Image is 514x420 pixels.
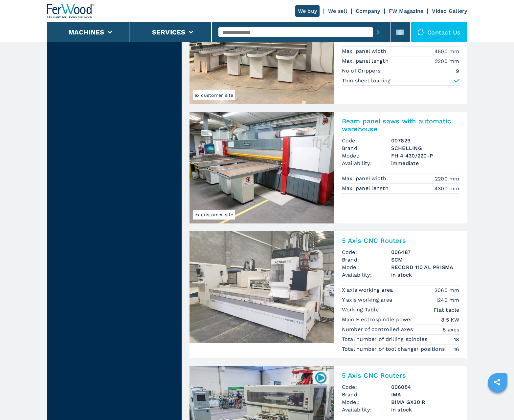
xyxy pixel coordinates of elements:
[342,296,394,304] p: Y axis working area
[435,175,459,182] em: 2200 mm
[342,383,391,391] span: Code:
[391,398,459,406] h3: BIMA GX30 R
[391,256,459,263] h3: SCM
[417,29,424,35] img: Contact us
[193,210,235,220] span: ex customer site
[152,28,186,36] button: Services
[342,185,391,192] p: Max. panel length
[47,4,94,18] img: Ferwood
[190,231,467,358] a: 5 Axis CNC Routers SCM RECORD 110 AL PRISMA5 Axis CNC RoutersCode:006487Brand:SCMModel:RECORD 110...
[432,8,467,14] a: Video Gallery
[454,346,459,353] em: 16
[342,237,459,244] h2: 5 Axis CNC Routers
[435,57,459,65] em: 2200 mm
[342,77,391,84] p: Thin sheet loading
[391,406,459,413] span: in stock
[342,256,391,263] span: Brand:
[342,159,391,167] span: Availability:
[342,137,391,144] span: Code:
[411,22,467,42] div: Contact us
[342,117,459,133] h2: Beam panel saws with automatic warehouse
[342,316,414,323] p: Main Electrospindle power
[443,326,459,333] em: 5 axes
[486,390,509,415] iframe: Chat
[295,5,320,17] a: We buy
[391,383,459,391] h3: 006054
[489,374,505,390] a: sharethis
[342,286,395,294] p: X axis working area
[190,112,467,223] a: Beam panel saws with automatic warehouse SCHELLING FH 4 430/220-Pex customer siteBeam panel saws ...
[342,175,388,182] p: Max. panel width
[391,159,459,167] span: immediate
[342,67,382,74] p: No of Grippers
[391,152,459,159] h3: FH 4 430/220-P
[391,271,459,279] span: in stock
[454,336,459,343] em: 18
[435,48,459,55] em: 4500 mm
[434,306,459,314] em: Flat table
[342,406,391,413] span: Availability:
[391,391,459,398] h3: IMA
[441,316,459,324] em: 8.5 KW
[190,231,334,343] img: 5 Axis CNC Routers SCM RECORD 110 AL PRISMA
[342,271,391,279] span: Availability:
[389,8,424,14] a: FW Magazine
[342,336,429,343] p: Total number of drilling spindles
[342,57,391,65] p: Max. panel length
[342,391,391,398] span: Brand:
[373,25,383,40] button: submit-button
[68,28,104,36] button: Machines
[342,144,391,152] span: Brand:
[342,263,391,271] span: Model:
[436,296,459,304] em: 1240 mm
[391,144,459,152] h3: SCHELLING
[342,398,391,406] span: Model:
[456,67,459,75] em: 9
[435,185,459,192] em: 4300 mm
[391,248,459,256] h3: 006487
[314,371,327,384] img: 006054
[342,48,388,55] p: Max. panel width
[342,248,391,256] span: Code:
[342,306,381,313] p: Working Table
[328,8,347,14] a: We sell
[342,346,447,353] p: Total number of tool changer positions
[391,263,459,271] h3: RECORD 110 AL PRISMA
[342,326,415,333] p: Number of controlled axes
[435,286,459,294] em: 3060 mm
[342,371,459,379] h2: 5 Axis CNC Routers
[391,137,459,144] h3: 007829
[356,8,380,14] a: Company
[190,112,334,223] img: Beam panel saws with automatic warehouse SCHELLING FH 4 430/220-P
[193,90,235,100] span: ex customer site
[342,152,391,159] span: Model:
